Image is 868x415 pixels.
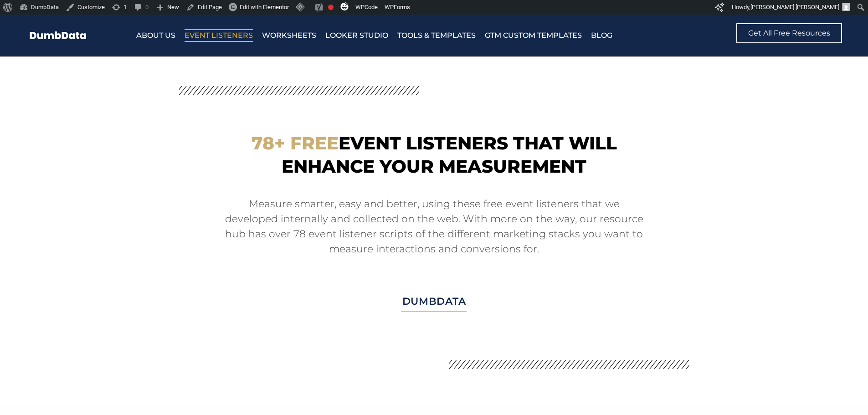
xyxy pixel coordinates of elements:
p: Measure smarter, easy and better, using these free event listeners that we developed internally a... [225,196,644,256]
a: Get All Free Resources [736,23,842,43]
span: 78+ Free [252,132,339,154]
a: GTM Custom Templates [485,29,582,42]
span: [PERSON_NAME] [PERSON_NAME] [750,4,839,10]
img: svg+xml;base64,PHN2ZyB4bWxucz0iaHR0cDovL3d3dy53My5vcmcvMjAwMC9zdmciIHZpZXdCb3g9IjAgMCAzMiAzMiI+PG... [340,2,349,10]
h1: Event Listeners that will enhance your measurement [206,132,662,178]
a: Looker Studio [325,29,388,42]
h2: DumbData [184,295,685,308]
nav: Menu [136,29,677,42]
span: Edit with Elementor [240,4,289,10]
a: About Us [136,29,175,42]
div: Focus keyphrase not set [328,5,334,10]
span: Get All Free Resources [748,30,830,37]
a: Event Listeners [185,29,253,42]
a: Worksheets [262,29,316,42]
a: Blog [591,29,612,42]
a: Tools & Templates [397,29,476,42]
